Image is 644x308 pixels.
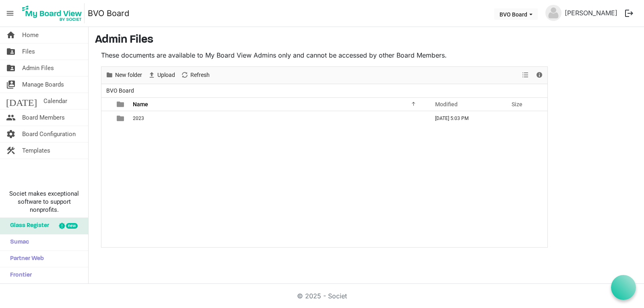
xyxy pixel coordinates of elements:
[6,60,16,76] span: folder_shared
[66,223,78,229] div: new
[22,43,35,60] span: Files
[6,76,16,93] span: switch_account
[519,67,533,84] div: View
[6,143,16,159] span: construction
[43,93,67,109] span: Calendar
[6,110,16,126] span: people
[88,5,129,21] a: BVO Board
[145,67,178,84] div: Upload
[105,86,136,96] span: BVO Board
[6,27,16,43] span: home
[104,70,144,80] button: New folder
[6,267,32,283] span: Frontier
[427,111,503,126] td: August 21, 2023 5:03 PM column header Modified
[114,70,143,80] span: New folder
[545,5,561,21] img: no-profile-picture.svg
[533,67,546,84] div: Details
[520,70,530,80] button: View dropdownbutton
[22,143,50,159] span: Templates
[22,76,64,93] span: Manage Boards
[190,70,211,80] span: Refresh
[157,70,176,80] span: Upload
[101,111,112,126] td: checkbox
[6,93,37,109] span: [DATE]
[503,111,547,126] td: is template cell column header Size
[4,190,85,214] span: Societ makes exceptional software to support nonprofits.
[112,111,130,126] td: is template cell column header type
[6,251,44,267] span: Partner Web
[6,126,16,142] span: settings
[22,126,76,142] span: Board Configuration
[6,43,16,60] span: folder_shared
[101,50,548,60] p: These documents are available to My Board View Admins only and cannot be accessed by other Board ...
[178,67,213,84] div: Refresh
[20,3,88,23] a: My Board View Logo
[133,116,144,121] span: 2023
[20,3,85,23] img: My Board View Logo
[95,33,638,47] h3: Admin Files
[621,5,638,22] button: logout
[103,67,145,84] div: New folder
[133,101,148,107] span: Name
[180,70,211,80] button: Refresh
[22,110,65,126] span: Board Members
[130,111,427,126] td: 2023 is template cell column header Name
[512,101,522,107] span: Size
[435,101,458,107] span: Modified
[561,5,621,21] a: [PERSON_NAME]
[6,234,29,250] span: Sumac
[22,27,39,43] span: Home
[22,60,54,76] span: Admin Files
[2,6,18,21] span: menu
[494,8,538,20] button: BVO Board dropdownbutton
[297,292,347,300] a: © 2025 - Societ
[147,70,177,80] button: Upload
[534,70,545,80] button: Details
[6,218,49,234] span: Glass Register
